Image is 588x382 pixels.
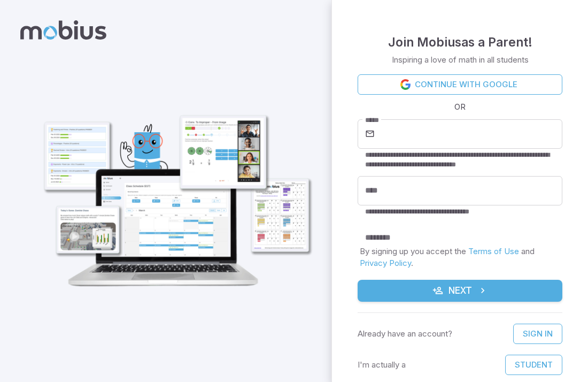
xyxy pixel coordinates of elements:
[392,54,529,66] p: Inspiring a love of math in all students
[358,280,562,302] button: Next
[358,359,406,371] p: I'm actually a
[358,328,452,340] p: Already have an account?
[452,101,468,113] span: OR
[358,74,562,95] a: Continue with Google
[360,246,560,269] p: By signing up you accept the and .
[360,258,411,268] a: Privacy Policy
[513,324,562,344] a: Sign In
[30,83,319,295] img: parent_1-illustration
[388,33,532,52] h4: Join Mobius as a Parent !
[468,246,519,256] a: Terms of Use
[505,355,562,375] button: Student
